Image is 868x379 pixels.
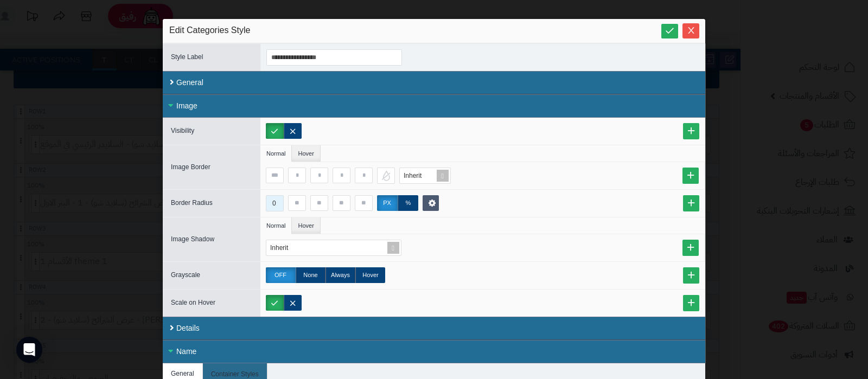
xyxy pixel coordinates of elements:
[270,240,299,255] div: Inherit
[398,195,418,211] label: %
[404,172,422,179] span: Inherit
[171,127,194,134] span: Visibility
[325,267,355,283] label: Always
[171,53,203,61] span: Style Label
[292,217,320,234] li: Hover
[292,145,320,162] li: Hover
[163,340,705,363] div: Name
[266,267,296,283] label: OFF
[260,217,292,234] li: Normal
[682,23,699,38] button: Close
[171,271,200,279] span: Grayscale
[171,199,213,207] span: Border Radius
[260,145,292,162] li: Normal
[171,235,214,243] span: Image Shadow
[171,163,210,171] span: Image Border
[163,71,705,94] div: General
[16,337,42,363] div: Open Intercom Messenger
[169,24,250,37] span: Edit Categories Style
[272,196,276,211] div: 0
[163,94,705,118] div: Image
[296,267,325,283] label: None
[163,317,705,340] div: Details
[377,195,398,211] label: px
[355,267,385,283] label: Hover
[171,299,215,306] span: Scale on Hover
